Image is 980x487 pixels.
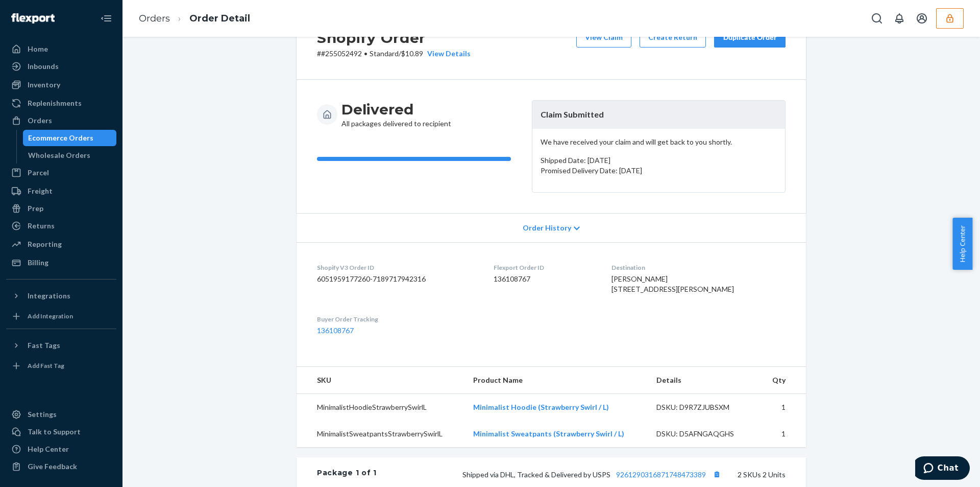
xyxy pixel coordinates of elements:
[28,186,53,196] div: Freight
[6,406,116,423] a: Settings
[317,27,471,49] h2: Shopify Order
[912,8,932,29] button: Open account menu
[6,288,116,304] button: Integrations
[297,394,465,421] td: MinimalistHoodieStrawberrySwirlL
[523,223,571,233] span: Order History
[710,468,723,481] button: Copy tracking number
[28,133,93,143] div: Ecommerce Orders
[317,315,477,323] dt: Buyer Order Tracking
[760,394,806,421] td: 1
[6,424,116,440] button: Talk to Support
[28,427,81,437] div: Talk to Support
[6,58,116,75] a: Inbounds
[28,203,43,214] div: Prep
[28,168,49,178] div: Parcel
[28,80,60,90] div: Inventory
[6,41,116,57] a: Home
[6,358,116,374] a: Add Fast Tag
[317,274,477,284] dd: 6051959177260-7189717942316
[952,218,972,270] button: Help Center
[377,468,786,481] div: 2 SKUs 2 Units
[611,274,734,293] span: [PERSON_NAME] [STREET_ADDRESS][PERSON_NAME]
[6,337,116,354] button: Fast Tags
[28,312,73,320] div: Add Integration
[6,458,116,475] button: Give Feedback
[6,308,116,324] a: Add Integration
[370,49,399,58] span: Standard
[28,361,64,370] div: Add Fast Tag
[532,101,785,129] header: Claim Submitted
[723,32,777,42] div: Duplicate Order
[6,165,116,181] a: Parcel
[640,27,706,48] button: Create Return
[473,429,624,438] a: Minimalist Sweatpants (Strawberry Swirl / L)
[28,44,48,54] div: Home
[648,367,761,394] th: Details
[364,49,367,58] span: •
[297,367,465,394] th: SKU
[139,13,170,24] a: Orders
[6,183,116,199] a: Freight
[760,421,806,447] td: 1
[28,115,52,126] div: Orders
[341,100,451,129] div: All packages delivered to recipient
[28,461,77,472] div: Give Feedback
[611,263,786,272] dt: Destination
[28,291,70,301] div: Integrations
[541,166,777,176] p: Promised Delivery Date: [DATE]
[28,258,48,268] div: Billing
[28,409,57,420] div: Settings
[317,468,377,481] div: Package 1 of 1
[28,444,69,454] div: Help Center
[423,49,471,59] button: View Details
[656,402,752,412] div: DSKU: D9R7ZJUBSXM
[6,95,116,111] a: Replenishments
[189,13,250,24] a: Order Detail
[473,403,609,411] a: Minimalist Hoodie (Strawberry Swirl / L)
[131,4,258,34] ol: breadcrumbs
[6,112,116,129] a: Orders
[317,326,354,335] a: 136108767
[28,239,62,249] div: Reporting
[96,8,116,29] button: Close Navigation
[6,77,116,93] a: Inventory
[616,470,706,479] a: 9261290316871748473389
[576,27,631,48] button: View Claim
[23,130,117,146] a: Ecommerce Orders
[28,98,82,108] div: Replenishments
[465,367,648,394] th: Product Name
[541,155,777,166] p: Shipped Date: [DATE]
[889,8,910,29] button: Open notifications
[23,147,117,164] a: Wholesale Orders
[6,236,116,252] a: Reporting
[341,100,451,119] h3: Delivered
[760,367,806,394] th: Qty
[28,150,90,160] div: Wholesale Orders
[28,340,60,351] div: Fast Tags
[28,221,55,231] div: Returns
[6,218,116,234] a: Returns
[494,263,596,272] dt: Flexport Order ID
[867,8,887,29] button: Open Search Box
[317,49,471,59] p: # #255052492 / $10.89
[541,137,777,147] p: We have received your claim and will get back to you shortly.
[714,27,786,48] button: Duplicate Order
[317,263,477,272] dt: Shopify V3 Order ID
[6,254,116,271] a: Billing
[297,421,465,447] td: MinimalistSweatpantsStrawberrySwirlL
[656,429,752,439] div: DSKU: D5AFNGAQGHS
[494,274,596,284] dd: 136108767
[11,13,55,24] img: Flexport logo
[28,61,59,72] div: Inbounds
[6,441,116,457] a: Help Center
[915,456,970,482] iframe: Opens a widget where you can chat to one of our agents
[6,200,116,217] a: Prep
[462,470,723,479] span: Shipped via DHL, Tracked & Delivered by USPS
